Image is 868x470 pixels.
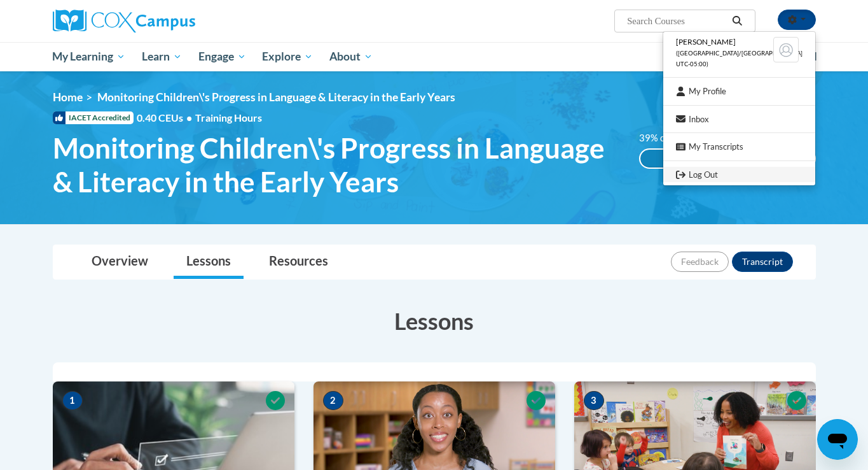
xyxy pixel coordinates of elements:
div: Main menu [34,42,835,71]
span: 3 [584,391,604,410]
span: Engage [198,49,246,64]
button: Search [727,13,747,29]
button: Feedback [671,252,729,272]
span: • [186,111,192,124]
input: Search Courses [626,13,727,29]
span: Monitoring Children\'s Progress in Language & Literacy in the Early Years [97,90,455,104]
a: Learn [134,42,190,71]
a: My Profile [663,83,815,99]
iframe: Button to launch messaging window [817,419,858,460]
span: Explore [262,49,313,64]
a: About [321,42,381,71]
a: Logout [663,167,815,183]
span: 1 [62,391,83,410]
span: [PERSON_NAME] [676,37,736,46]
span: 2 [323,391,343,410]
a: My Learning [45,42,134,71]
span: ([GEOGRAPHIC_DATA]/[GEOGRAPHIC_DATA] UTC-05:00) [676,50,803,68]
span: Training Hours [195,111,262,124]
span: IACET Accredited [53,111,134,124]
a: Cox Campus [53,10,294,32]
label: 39% complete [639,131,712,145]
a: Overview [79,245,161,279]
img: Learner Profile Avatar [773,37,799,62]
span: About [329,49,373,64]
h3: Lessons [53,305,816,337]
a: My Transcripts [663,139,815,155]
a: Lessons [174,245,244,279]
a: Resources [256,245,341,279]
img: Cox Campus [53,10,195,32]
a: Engage [190,42,254,71]
a: Explore [254,42,321,71]
span: My Learning [52,49,125,64]
button: Account Settings [778,10,816,30]
a: Home [53,90,83,104]
a: Inbox [663,111,815,127]
span: 0.40 CEUs [137,111,195,125]
div: 39% complete [640,150,708,167]
span: Learn [142,49,182,64]
button: Transcript [732,252,793,272]
span: Monitoring Children\'s Progress in Language & Literacy in the Early Years [53,131,621,199]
